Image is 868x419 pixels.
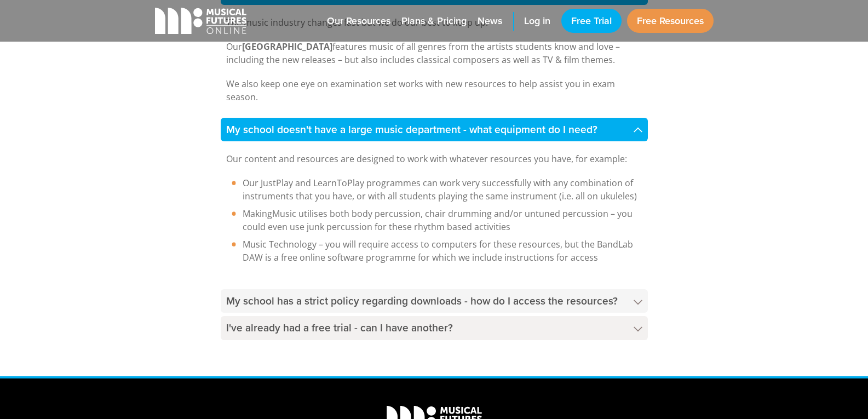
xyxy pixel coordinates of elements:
[226,176,642,203] li: Our JustPlay and LearnToPlay programmes can work very successfully with any combination of instru...
[226,40,642,66] p: Our features music of all genres from the artists students know and love – including the new rele...
[627,9,714,33] a: Free Resources
[226,77,642,104] p: We also keep one eye on examination set works with new resources to help assist you in exam season.
[524,15,550,28] span: Log in
[221,316,648,340] h4: I've already had a free trial - can I have another?
[226,152,642,165] p: Our content and resources are designed to work with whatever resources you have, for example:
[401,15,467,28] span: Plans & Pricing
[327,15,390,28] span: Our Resources
[221,118,648,141] h4: My school doesn't have a large music department - what equipment do I need?
[226,207,642,233] li: MakingMusic utilises both body percussion, chair drumming and/or untuned percussion – you could e...
[478,15,502,28] span: News
[561,9,622,33] a: Free Trial
[242,41,332,53] strong: [GEOGRAPHIC_DATA]
[221,289,648,313] h4: My school has a strict policy regarding downloads - how do I access the resources?
[226,238,642,264] li: Music Technology – you will require access to computers for these resources, but the BandLab DAW ...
